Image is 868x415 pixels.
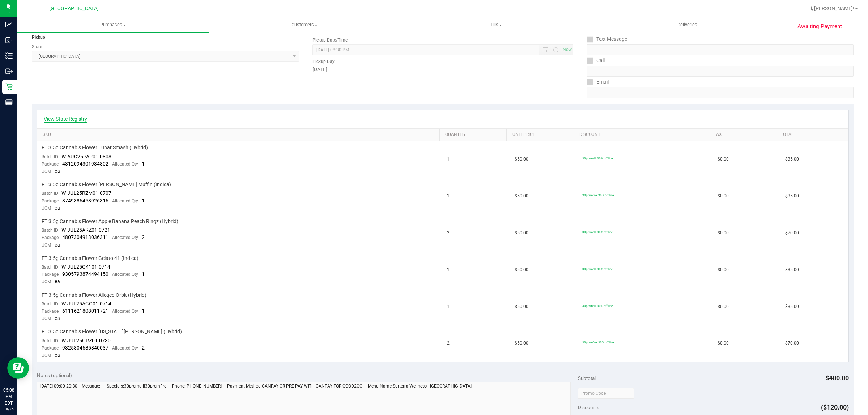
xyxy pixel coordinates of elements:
[55,278,60,284] span: ea
[785,156,799,163] span: $35.00
[515,340,528,347] span: $50.00
[142,198,145,204] span: 1
[3,406,14,412] p: 08/26
[718,193,729,200] span: $0.00
[582,341,614,344] span: 30premfire: 30% off line
[42,328,182,335] span: FT 3.5g Cannabis Flower [US_STATE][PERSON_NAME] (Hybrid)
[785,193,799,200] span: $35.00
[43,132,437,138] a: SKU
[42,346,59,351] span: Package
[42,353,51,358] span: UOM
[37,372,72,378] span: Notes (optional)
[515,303,528,310] span: $50.00
[112,235,138,240] span: Allocated Qty
[780,132,839,138] a: Total
[62,345,109,351] span: 9325804685840037
[785,303,799,310] span: $35.00
[142,234,145,240] span: 2
[5,68,13,75] inline-svg: Outbound
[5,21,13,28] inline-svg: Analytics
[55,315,60,321] span: ea
[582,304,613,308] span: 30premall: 30% off line
[582,267,613,271] span: 30premall: 30% off line
[62,161,109,167] span: 4312094301934802
[578,388,634,399] input: Promo Code
[515,230,528,236] span: $50.00
[447,230,450,236] span: 2
[62,308,109,314] span: 6111621808011721
[42,218,178,225] span: FT 3.5g Cannabis Flower Apple Banana Peach Ringz (Hybrid)
[312,58,335,65] label: Pickup Day
[42,162,59,167] span: Package
[42,154,58,159] span: Batch ID
[42,181,171,188] span: FT 3.5g Cannabis Flower [PERSON_NAME] Muffin (Indica)
[718,156,729,163] span: $0.00
[592,17,783,33] a: Deliveries
[582,157,613,160] span: 30premall: 30% off line
[5,83,13,90] inline-svg: Retail
[32,35,45,40] strong: Pickup
[445,132,504,138] a: Quantity
[55,168,60,174] span: ea
[515,193,528,200] span: $50.00
[582,230,613,234] span: 30premall: 30% off line
[62,271,109,277] span: 9305793874494150
[825,374,849,382] span: $400.00
[447,340,450,347] span: 2
[587,77,609,87] label: Email
[42,198,59,204] span: Package
[49,5,99,12] span: [GEOGRAPHIC_DATA]
[797,22,842,31] span: Awaiting Payment
[7,357,29,379] iframe: Resource center
[718,303,729,310] span: $0.00
[142,161,145,167] span: 1
[61,227,110,233] span: W-JUL25ARZ01-0721
[447,266,450,273] span: 1
[61,338,111,343] span: W-JUL25GRZ01-0730
[55,352,60,358] span: ea
[42,272,59,277] span: Package
[61,264,110,270] span: W-JUL25G4101-0714
[5,52,13,59] inline-svg: Inventory
[312,37,348,43] label: Pickup Date/Time
[209,22,400,28] span: Customers
[42,301,58,307] span: Batch ID
[142,345,145,351] span: 2
[61,154,111,159] span: W-AUG25PAP01-0808
[515,156,528,163] span: $50.00
[5,99,13,106] inline-svg: Reports
[42,191,58,196] span: Batch ID
[785,230,799,236] span: $70.00
[32,43,42,50] label: Store
[62,234,109,240] span: 4807304913036311
[587,55,605,66] label: Call
[42,243,51,248] span: UOM
[400,17,591,33] a: Tills
[42,206,51,211] span: UOM
[142,271,145,277] span: 1
[447,156,450,163] span: 1
[17,22,209,28] span: Purchases
[61,190,111,196] span: W-JUL25RZM01-0707
[112,272,138,277] span: Allocated Qty
[807,5,854,11] span: Hi, [PERSON_NAME]!
[5,37,13,44] inline-svg: Inbound
[55,205,60,211] span: ea
[718,340,729,347] span: $0.00
[579,132,705,138] a: Discount
[3,387,14,406] p: 05:08 PM EDT
[42,309,59,314] span: Package
[587,34,627,44] label: Text Message
[42,316,51,321] span: UOM
[718,266,729,273] span: $0.00
[714,132,772,138] a: Tax
[578,375,596,381] span: Subtotal
[785,340,799,347] span: $70.00
[44,115,87,123] a: View State Registry
[17,17,209,33] a: Purchases
[42,169,51,174] span: UOM
[587,66,854,77] input: Format: (999) 999-9999
[112,162,138,167] span: Allocated Qty
[785,266,799,273] span: $35.00
[42,228,58,233] span: Batch ID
